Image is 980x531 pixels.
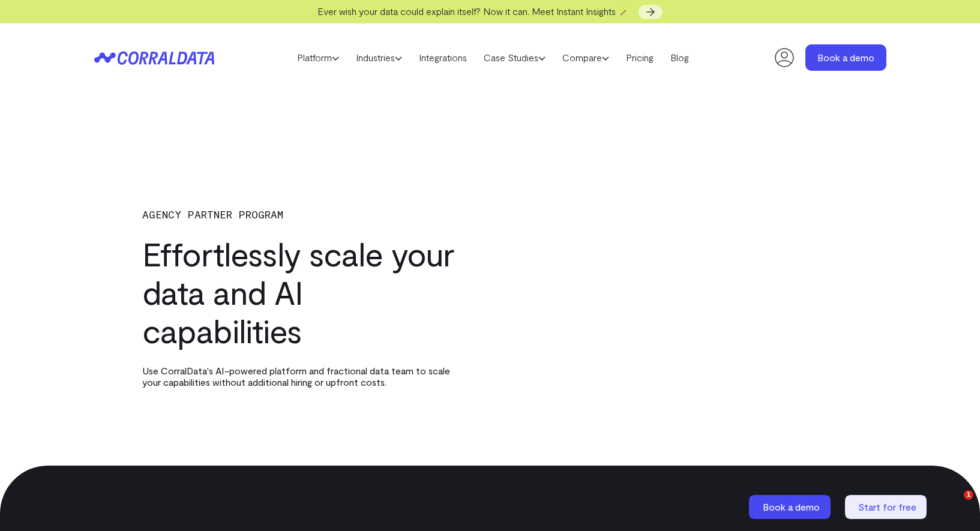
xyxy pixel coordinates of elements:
[805,44,886,71] a: Book a demo
[858,501,916,512] span: Start for free
[845,495,929,519] a: Start for free
[289,49,347,67] a: Platform
[410,49,475,67] a: Integrations
[749,495,833,519] a: Book a demo
[618,49,662,67] a: Pricing
[142,235,454,350] h1: Effortlessly scale your data and AI capabilities
[142,206,454,223] p: AGENCY PARTNER PROGRAM
[662,49,697,67] a: Blog
[939,490,968,519] iframe: Intercom live chat
[554,49,618,67] a: Compare
[347,49,410,67] a: Industries
[964,490,973,500] span: 1
[763,501,820,512] span: Book a demo
[317,5,630,17] span: Ever wish your data could explain itself? Now it can. Meet Instant Insights 🪄
[142,365,454,388] p: Use CorralData's AI-powered platform and fractional data team to scale your capabilities without ...
[475,49,554,67] a: Case Studies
